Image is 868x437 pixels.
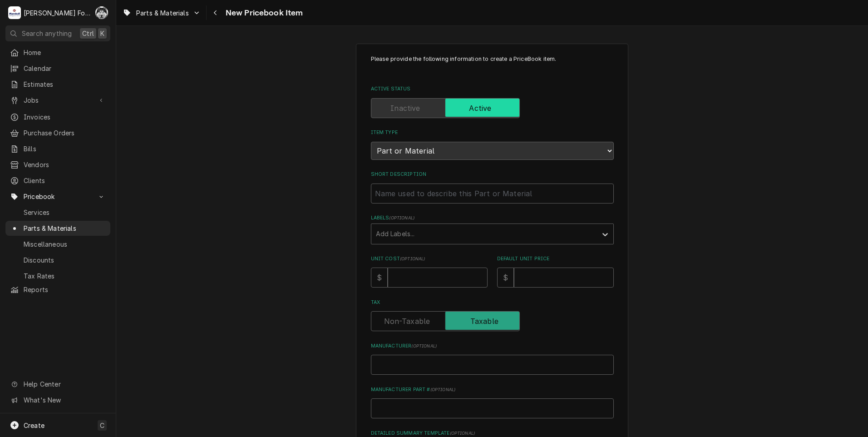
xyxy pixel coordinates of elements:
a: Go to What's New [5,392,110,407]
span: ( optional ) [400,256,425,261]
a: Estimates [5,77,110,92]
label: Manufacturer Part # [371,386,614,393]
a: Tax Rates [5,268,110,283]
span: Estimates [24,79,106,89]
a: Go to Pricebook [5,189,110,204]
a: Vendors [5,157,110,172]
span: Home [24,48,106,57]
div: [PERSON_NAME] Food Equipment Service [24,8,90,18]
span: Invoices [24,112,106,122]
span: Parts & Materials [24,223,106,233]
div: $ [497,268,514,288]
label: Detailed Summary Template [371,430,614,437]
div: Item Type [371,129,614,159]
a: Services [5,205,110,220]
div: Active Status [371,85,614,118]
div: Short Description [371,171,614,203]
div: Unit Cost [371,255,488,288]
a: Go to Help Center [5,377,110,392]
a: Invoices [5,109,110,124]
span: Calendar [24,64,106,73]
label: Default Unit Price [497,255,614,263]
a: Clients [5,173,110,188]
div: Marshall Food Equipment Service's Avatar [8,6,21,19]
label: Short Description [371,171,614,178]
div: M [8,6,21,19]
span: Ctrl [82,29,94,38]
div: Manufacturer Part # [371,386,614,418]
div: Active [371,98,614,118]
div: Chris Murphy (103)'s Avatar [95,6,108,19]
span: Jobs [24,95,92,105]
span: Vendors [24,160,106,169]
label: Tax [371,299,614,306]
label: Item Type [371,129,614,136]
label: Unit Cost [371,255,488,263]
a: Go to Jobs [5,93,110,108]
span: Discounts [24,255,106,265]
span: C [100,421,104,430]
div: Tax [371,299,614,331]
span: K [100,29,104,38]
span: Parts & Materials [136,8,189,18]
span: What's New [24,395,105,405]
span: New Pricebook Item [223,7,303,19]
span: Bills [24,144,106,154]
a: Parts & Materials [5,221,110,236]
div: Labels [371,214,614,244]
a: Home [5,45,110,60]
label: Labels [371,214,614,222]
label: Active Status [371,85,614,93]
span: ( optional ) [389,215,414,220]
input: Name used to describe this Part or Material [371,184,614,204]
span: Create [24,422,44,429]
button: Search anythingCtrlK [5,25,110,41]
a: Bills [5,141,110,156]
span: ( optional ) [450,431,475,436]
span: Miscellaneous [24,239,106,249]
span: Help Center [24,379,105,389]
span: Pricebook [24,192,92,201]
span: ( optional ) [430,387,456,392]
div: Default Unit Price [497,255,614,288]
span: ( optional ) [411,343,437,348]
a: Miscellaneous [5,237,110,252]
span: Clients [24,176,106,185]
a: Go to Parts & Materials [119,5,204,20]
button: Navigate back [208,5,223,20]
a: Reports [5,282,110,297]
div: Manufacturer [371,343,614,375]
div: C( [95,6,108,19]
span: Reports [24,285,106,294]
a: Purchase Orders [5,125,110,140]
span: Tax Rates [24,271,106,281]
span: Purchase Orders [24,128,106,138]
span: Search anything [22,29,72,38]
div: $ [371,268,388,288]
label: Manufacturer [371,343,614,350]
span: Services [24,208,106,217]
a: Calendar [5,61,110,76]
a: Discounts [5,253,110,268]
p: Please provide the following information to create a PriceBook item. [371,55,614,72]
